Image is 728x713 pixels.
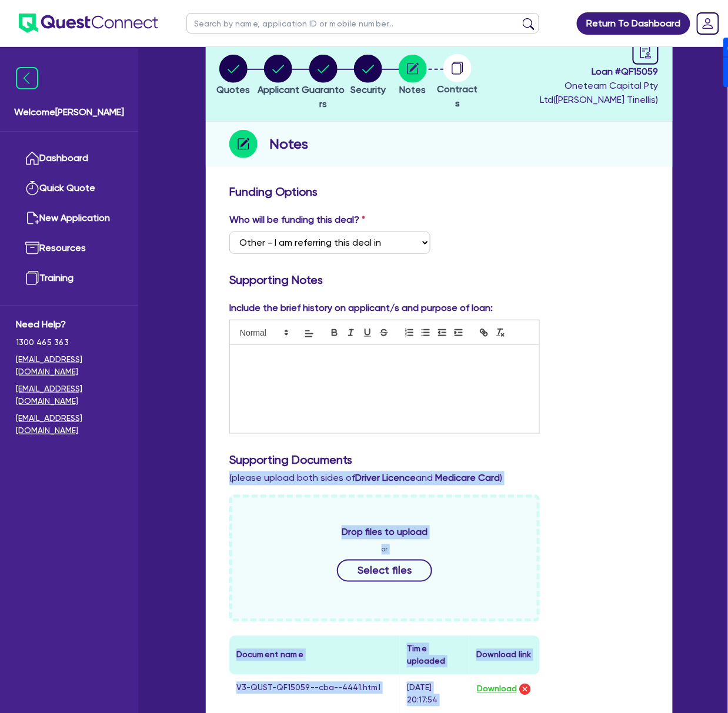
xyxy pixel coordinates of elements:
a: Resources [16,233,122,263]
span: (please upload both sides of and ) [229,473,502,484]
span: Security [350,84,386,95]
a: audit [633,42,659,65]
a: [EMAIL_ADDRESS][DOMAIN_NAME] [16,353,122,378]
span: or [382,544,388,555]
img: resources [25,241,39,255]
span: Drop files to upload [342,525,428,540]
a: Dropdown toggle [693,8,723,39]
img: delete-icon [518,682,532,697]
a: Quick Quote [16,173,122,203]
input: Search by name, application ID or mobile number... [186,13,539,34]
span: Guarantors [302,84,345,109]
a: Return To Dashboard [577,12,690,35]
span: Loan # QF15059 [483,65,659,79]
h3: Supporting Notes [229,273,649,287]
th: Download link [469,636,540,675]
span: 1300 465 363 [16,336,122,349]
h2: Notes [269,133,308,155]
th: Time uploaded [400,636,469,675]
span: Need Help? [16,317,122,332]
th: Document name [229,636,400,675]
img: training [25,271,39,285]
button: Security [350,54,386,98]
span: Applicant [258,84,299,95]
label: Include the brief history on applicant/s and purpose of loan: [229,301,493,315]
button: Notes [398,54,428,98]
button: Guarantors [301,54,346,112]
button: Applicant [257,54,300,98]
img: quick-quote [25,181,39,195]
span: Welcome [PERSON_NAME] [14,105,124,119]
span: Oneteam Capital Pty Ltd ( [PERSON_NAME] Tinellis ) [540,80,659,105]
a: Dashboard [16,143,122,173]
img: new-application [25,211,39,225]
a: [EMAIL_ADDRESS][DOMAIN_NAME] [16,412,122,437]
label: Who will be funding this deal? [229,213,365,227]
b: Medicare Card [435,473,500,484]
span: audit [639,46,652,59]
button: Quotes [216,54,251,98]
b: Driver Licence [355,473,416,484]
img: icon-menu-close [16,67,38,89]
img: quest-connect-logo-blue [19,14,158,33]
button: Select files [337,560,432,582]
h3: Supporting Documents [229,453,649,467]
span: Quotes [217,84,251,95]
h3: Funding Options [229,185,649,199]
a: [EMAIL_ADDRESS][DOMAIN_NAME] [16,383,122,407]
a: New Application [16,203,122,233]
img: step-icon [229,130,258,158]
span: Notes [400,84,426,95]
span: Contracts [438,83,478,109]
a: Training [16,263,122,293]
button: Download [476,682,517,697]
